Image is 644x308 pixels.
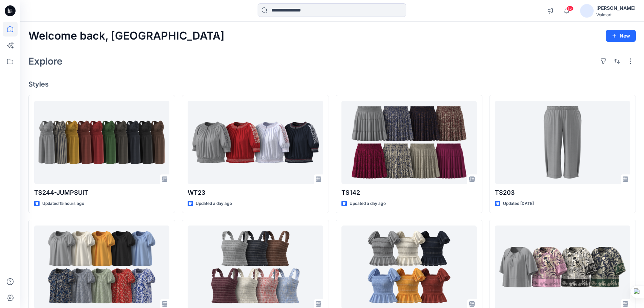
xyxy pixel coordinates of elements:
div: [PERSON_NAME] [596,4,636,12]
p: TS142 [341,188,477,197]
p: WT23 [188,188,323,197]
h2: Welcome back, [GEOGRAPHIC_DATA] [28,30,224,42]
p: TS203 [495,188,630,197]
p: Updated [DATE] [503,200,534,207]
p: Updated a day ago [350,200,386,207]
h2: Explore [28,56,63,67]
img: avatar [580,4,594,18]
div: Walmart [596,12,636,17]
a: TS203 [495,101,630,184]
button: New [606,30,636,42]
p: Updated a day ago [196,200,232,207]
p: Updated 15 hours ago [42,200,84,207]
p: TS244-JUMPSUIT [34,188,169,197]
a: WT23 [188,101,323,184]
span: 15 [566,6,574,11]
h4: Styles [28,80,636,88]
a: TS142 [341,101,477,184]
a: TS244-JUMPSUIT [34,101,169,184]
